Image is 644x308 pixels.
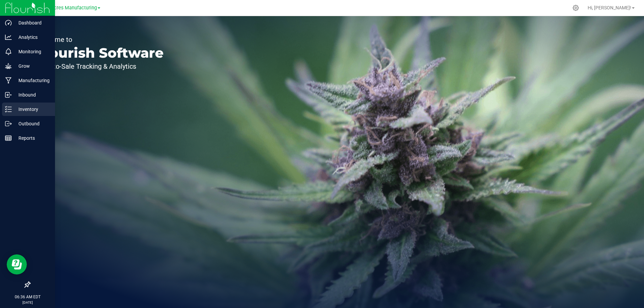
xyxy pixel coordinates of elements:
inline-svg: Analytics [5,34,12,41]
span: Green Acres Manufacturing [37,5,97,11]
p: Analytics [12,33,52,41]
p: Welcome to [36,36,164,43]
p: [DATE] [3,300,52,305]
iframe: Resource center [7,254,27,274]
span: Hi, [PERSON_NAME]! [588,5,631,10]
inline-svg: Reports [5,135,12,141]
div: Manage settings [572,5,580,11]
inline-svg: Dashboard [5,19,12,26]
p: Reports [12,134,52,142]
p: Flourish Software [36,46,164,60]
inline-svg: Manufacturing [5,77,12,84]
p: Manufacturing [12,76,52,84]
p: Inventory [12,105,52,113]
p: Outbound [12,120,52,128]
p: Seed-to-Sale Tracking & Analytics [36,63,164,70]
p: Grow [12,62,52,70]
inline-svg: Grow [5,63,12,69]
p: 06:36 AM EDT [3,294,52,300]
inline-svg: Inventory [5,106,12,113]
p: Dashboard [12,19,52,27]
inline-svg: Monitoring [5,48,12,55]
inline-svg: Inbound [5,91,12,98]
p: Monitoring [12,48,52,56]
p: Inbound [12,91,52,99]
inline-svg: Outbound [5,120,12,127]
